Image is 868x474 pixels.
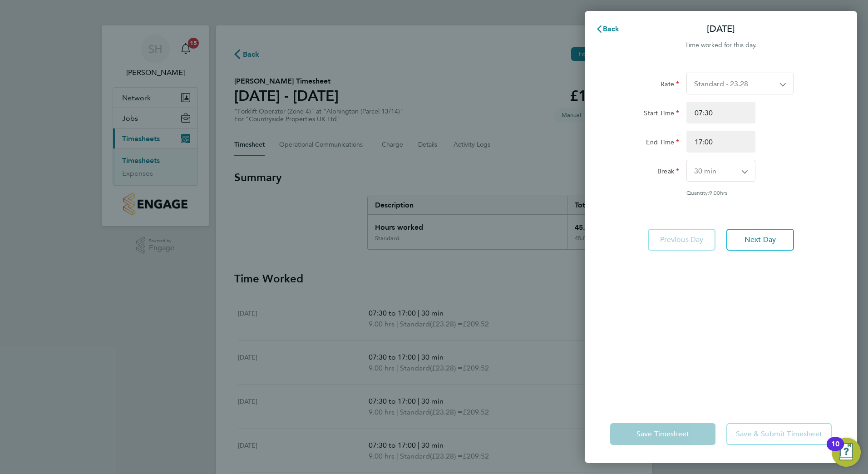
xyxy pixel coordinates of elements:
label: Rate [661,80,679,91]
label: Start Time [644,109,679,120]
span: Next Day [745,235,776,244]
p: [DATE] [707,23,735,35]
div: 10 [831,444,839,456]
label: End Time [646,138,679,149]
span: Back [603,25,620,33]
button: Next Day [726,229,794,251]
div: Time worked for this day. [585,40,857,51]
input: E.g. 08:00 [686,102,755,123]
div: Quantity: hrs [686,189,794,196]
button: Open Resource Center, 10 new notifications [832,438,861,467]
button: Back [587,20,629,38]
label: Break [657,167,679,178]
span: 9.00 [709,189,720,196]
input: E.g. 18:00 [686,131,755,153]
